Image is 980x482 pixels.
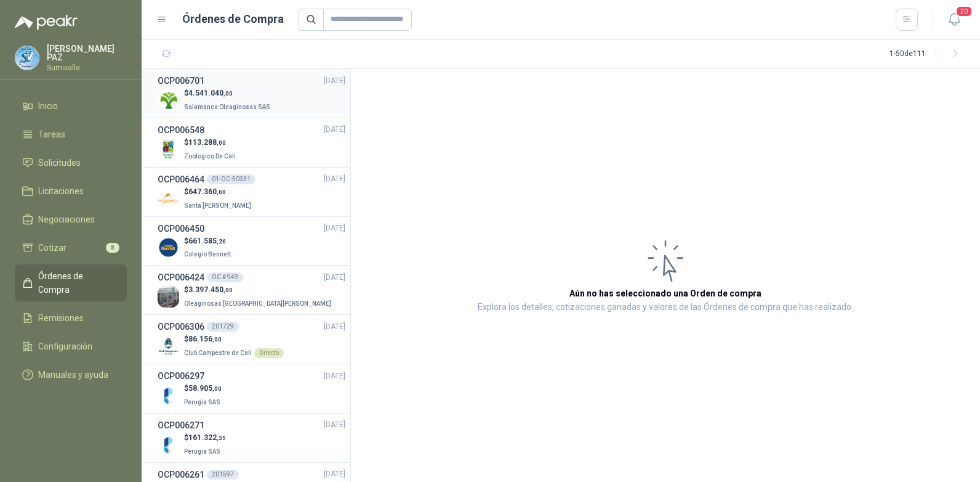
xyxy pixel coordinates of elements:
span: Perugia SAS [184,399,220,406]
h3: OCP006548 [158,123,204,137]
div: 1 - 50 de 111 [890,44,965,64]
img: Company Logo [158,237,179,258]
a: Configuración [15,335,127,358]
a: Inicio [15,94,127,118]
a: OCP006297[DATE] Company Logo$58.905,00Perugia SAS [158,369,345,408]
div: 01-OC-50331 [207,174,255,184]
span: ,00 [212,385,222,392]
span: 113.288 [188,138,226,147]
h3: OCP006297 [158,369,204,383]
span: 8 [106,243,119,253]
span: Remisiones [38,311,84,325]
a: Solicitudes [15,151,127,174]
span: 661.585 [188,237,226,245]
h3: OCP006424 [158,271,204,284]
span: Inicio [38,99,58,113]
span: [DATE] [324,370,345,382]
p: $ [184,235,233,247]
img: Company Logo [158,385,179,406]
span: [DATE] [324,173,345,185]
h3: OCP006464 [158,173,204,186]
p: [PERSON_NAME] PAZ [47,44,127,62]
a: Remisiones [15,306,127,330]
img: Company Logo [158,89,179,111]
span: 86.156 [188,335,222,343]
span: ,26 [217,238,226,245]
span: Negociaciones [38,213,95,226]
p: Sumivalle [47,64,127,71]
span: ,00 [223,287,233,293]
h1: Órdenes de Compra [182,10,284,28]
span: Colegio Bennett [184,251,231,258]
div: 201597 [207,470,239,480]
p: $ [184,88,273,99]
img: Company Logo [158,286,179,308]
a: Tareas [15,123,127,146]
span: [DATE] [324,124,345,136]
img: Company Logo [158,434,179,455]
button: 20 [943,9,965,31]
div: Directo [254,348,284,358]
p: Explora los detalles, cotizaciones ganadas y valores de las Órdenes de compra que has realizado. [478,300,853,315]
a: Órdenes de Compra [15,264,127,301]
span: [DATE] [324,272,345,284]
p: $ [184,284,334,296]
a: OCP006701[DATE] Company Logo$4.541.040,00Salamanca Oleaginosas SAS [158,74,345,113]
span: Oleaginosas [GEOGRAPHIC_DATA][PERSON_NAME] [184,300,331,307]
span: Cotizar [38,241,66,255]
h3: OCP006271 [158,419,204,432]
div: 201729 [207,322,239,332]
a: Licitaciones [15,179,127,203]
div: OC # 949 [207,272,243,282]
a: OCP006271[DATE] Company Logo$161.322,35Perugia SAS [158,419,345,457]
a: Manuales y ayuda [15,363,127,386]
img: Company Logo [15,46,39,70]
span: 58.905 [188,384,222,393]
span: Solicitudes [38,156,81,170]
span: Zoologico De Cali [184,153,236,160]
span: Salamanca Oleaginosas SAS [184,104,270,110]
span: 647.360 [188,187,226,196]
p: $ [184,383,223,394]
img: Company Logo [158,335,179,357]
a: OCP006548[DATE] Company Logo$113.288,00Zoologico De Cali [158,123,345,162]
span: [DATE] [324,223,345,234]
p: $ [184,186,254,198]
span: Manuales y ayuda [38,368,108,382]
span: 4.541.040 [188,89,233,97]
img: Company Logo [158,188,179,210]
span: Santa [PERSON_NAME] [184,202,251,209]
span: Club Campestre de Cali [184,349,252,356]
span: Perugia SAS [184,448,220,455]
span: ,00 [212,336,222,343]
p: $ [184,137,238,149]
h3: OCP006701 [158,74,204,88]
a: Cotizar8 [15,236,127,259]
p: $ [184,333,284,345]
a: OCP00646401-OC-50331[DATE] Company Logo$647.360,00Santa [PERSON_NAME] [158,173,345,211]
span: 20 [955,6,973,17]
span: Órdenes de Compra [38,269,115,296]
a: OCP006450[DATE] Company Logo$661.585,26Colegio Bennett [158,222,345,261]
h3: Aún no has seleccionado una Orden de compra [569,287,761,300]
span: ,35 [217,435,226,441]
span: [DATE] [324,468,345,480]
span: ,00 [217,189,226,195]
span: [DATE] [324,321,345,333]
h3: OCP006450 [158,222,204,235]
span: Licitaciones [38,184,84,198]
span: ,00 [217,139,226,146]
span: 3.397.450 [188,285,233,294]
a: OCP006306201729[DATE] Company Logo$86.156,00Club Campestre de CaliDirecto [158,320,345,359]
span: 161.322 [188,433,226,442]
a: Negociaciones [15,208,127,231]
span: Tareas [38,128,65,141]
h3: OCP006306 [158,320,204,333]
span: Configuración [38,340,92,353]
a: OCP006424OC # 949[DATE] Company Logo$3.397.450,00Oleaginosas [GEOGRAPHIC_DATA][PERSON_NAME] [158,271,345,309]
p: $ [184,432,226,444]
span: [DATE] [324,419,345,431]
img: Company Logo [158,139,179,160]
span: ,00 [223,90,233,97]
img: Logo peakr [15,15,78,30]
